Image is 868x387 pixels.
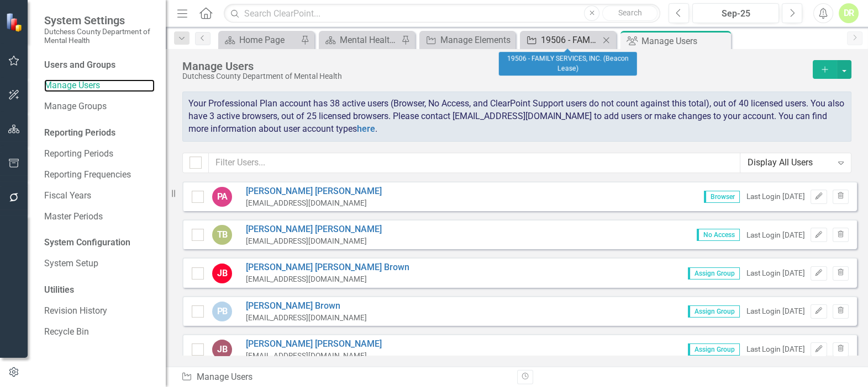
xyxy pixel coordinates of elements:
[688,305,740,318] span: Assign Group
[44,79,155,92] a: Manage Users
[746,344,805,354] div: Last Login [DATE]
[499,52,637,76] div: 19506 - FAMILY SERVICES, INC. (Beacon Lease)
[212,187,232,207] div: PA
[182,72,807,80] div: Dutchess County Department of Mental Health
[748,157,832,169] div: Display All Users
[246,300,367,313] a: [PERSON_NAME] Brown
[44,284,155,297] div: Utilities
[523,33,599,47] a: 19506 - FAMILY SERVICES, INC. (Beacon Lease)
[696,7,775,20] div: Sep-25
[44,190,155,202] a: Fiscal Years
[212,264,232,283] div: JB
[246,198,382,208] div: [EMAIL_ADDRESS][DOMAIN_NAME]
[422,33,513,47] a: Manage Elements
[746,230,805,240] div: Last Login [DATE]
[322,33,398,47] a: Mental Health Home Page
[340,33,398,47] div: Mental Health Home Page
[641,34,728,48] div: Manage Users
[44,237,155,249] div: System Configuration
[224,4,660,23] input: Search ClearPoint...
[440,33,513,47] div: Manage Elements
[697,229,740,241] span: No Access
[246,338,382,351] a: [PERSON_NAME] [PERSON_NAME]
[212,340,232,359] div: JB
[182,60,807,72] div: Manage Users
[44,169,155,181] a: Reporting Frequencies
[44,148,155,160] a: Reporting Periods
[688,267,740,279] span: Assign Group
[44,211,155,223] a: Master Periods
[618,8,642,17] span: Search
[239,33,298,47] div: Home Page
[44,59,155,72] div: Users and Groups
[212,302,232,321] div: PB
[44,127,155,139] div: Reporting Periods
[692,3,779,23] button: Sep-25
[208,153,740,173] input: Filter Users...
[44,305,155,318] a: Revision History
[44,100,155,113] a: Manage Groups
[212,225,232,245] div: TB
[746,306,805,316] div: Last Login [DATE]
[181,371,508,384] div: Manage Users
[746,191,805,202] div: Last Login [DATE]
[221,33,298,47] a: Home Page
[44,326,155,338] a: Recycle Bin
[541,33,599,47] div: 19506 - FAMILY SERVICES, INC. (Beacon Lease)
[246,223,382,236] a: [PERSON_NAME] [PERSON_NAME]
[246,313,367,323] div: [EMAIL_ADDRESS][DOMAIN_NAME]
[6,12,25,31] img: ClearPoint Strategy
[44,257,155,270] a: System Setup
[246,185,382,198] a: [PERSON_NAME] [PERSON_NAME]
[246,236,382,246] div: [EMAIL_ADDRESS][DOMAIN_NAME]
[188,98,844,134] span: Your Professional Plan account has 38 active users (Browser, No Access, and ClearPoint Support us...
[602,6,657,21] button: Search
[357,123,375,134] a: here
[246,261,409,274] a: [PERSON_NAME] [PERSON_NAME] Brown
[746,268,805,278] div: Last Login [DATE]
[246,351,382,361] div: [EMAIL_ADDRESS][DOMAIN_NAME]
[44,27,155,45] small: Dutchess County Department of Mental Health
[688,343,740,356] span: Assign Group
[839,3,859,23] button: DR
[44,14,155,27] span: System Settings
[704,191,740,203] span: Browser
[246,274,409,284] div: [EMAIL_ADDRESS][DOMAIN_NAME]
